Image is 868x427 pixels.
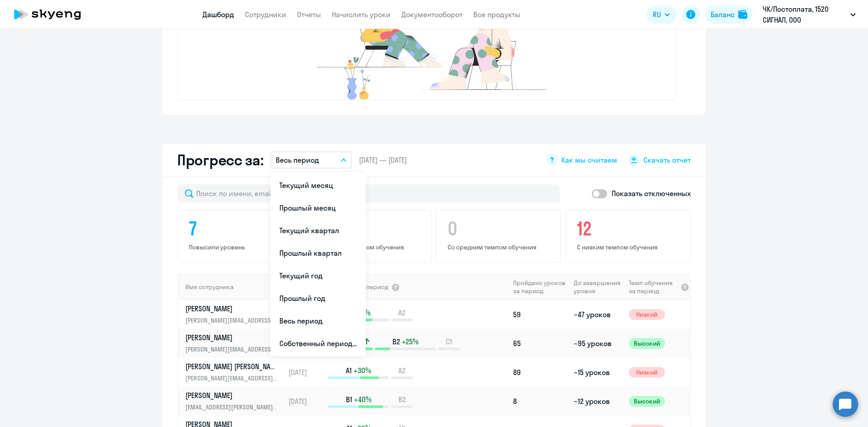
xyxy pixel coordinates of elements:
span: Как мы считаем [561,155,617,165]
span: Темп обучения за период [629,279,678,295]
td: 89 [509,358,570,387]
span: C1 [446,337,452,347]
img: balance [738,10,747,19]
button: Балансbalance [705,5,753,23]
span: +40% [354,394,372,404]
span: Высокий [629,338,665,349]
span: [DATE] — [DATE] [359,155,407,165]
button: ЧК/Постоплата, 1520 СИГНАЛ, ООО [758,4,860,25]
button: RU [646,5,676,23]
a: [PERSON_NAME][PERSON_NAME][EMAIL_ADDRESS][DOMAIN_NAME] [185,304,284,325]
a: Дашборд [203,10,234,19]
a: Отчеты [297,10,321,19]
a: Документооборот [401,10,462,19]
p: [PERSON_NAME][EMAIL_ADDRESS][DOMAIN_NAME] [185,344,278,354]
th: До завершения уровня [570,274,625,300]
h2: Прогресс за: [177,151,263,169]
span: B2 [392,337,400,347]
td: [DATE] [285,387,327,416]
span: A1 [346,366,352,375]
span: A2 [398,308,406,318]
span: B1 [346,394,352,404]
p: [PERSON_NAME] [PERSON_NAME] [185,361,278,371]
input: Поиск по имени, email, продукту или статусу [177,184,560,202]
button: Весь период [270,151,352,169]
a: [PERSON_NAME][EMAIL_ADDRESS][PERSON_NAME][DOMAIN_NAME] [185,390,284,412]
p: [PERSON_NAME][EMAIL_ADDRESS][DOMAIN_NAME] [185,373,278,383]
span: Высокий [629,396,665,407]
span: B2 [398,394,406,404]
p: Повысили уровень [189,243,294,251]
span: +30% [354,366,371,375]
h4: 8 [318,218,423,239]
p: [EMAIL_ADDRESS][PERSON_NAME][DOMAIN_NAME] [185,402,278,412]
td: 59 [509,300,570,329]
td: 8 [509,387,570,416]
span: RU [653,9,661,20]
div: Баланс [711,9,735,20]
span: Скачать отчет [643,155,691,165]
p: [PERSON_NAME] [185,390,278,400]
th: Пройдено уроков за период [509,274,570,300]
span: Низкий [629,309,665,320]
a: [PERSON_NAME] [PERSON_NAME][PERSON_NAME][EMAIL_ADDRESS][DOMAIN_NAME] [185,361,284,383]
h4: 12 [577,218,682,239]
a: Сотрудники [245,10,286,19]
span: +25% [402,337,419,347]
td: ~15 уроков [570,358,625,387]
td: 65 [509,329,570,358]
th: Имя сотрудника [178,274,285,300]
td: ~12 уроков [570,387,625,416]
a: [PERSON_NAME][PERSON_NAME][EMAIL_ADDRESS][DOMAIN_NAME] [185,333,284,354]
td: ~95 уроков [570,329,625,358]
p: [PERSON_NAME] [185,333,278,343]
p: С высоким темпом обучения [318,243,423,251]
span: A2 [398,366,406,375]
p: [PERSON_NAME][EMAIL_ADDRESS][DOMAIN_NAME] [185,315,278,325]
p: Весь период [276,155,319,165]
h4: 7 [189,218,294,239]
p: [PERSON_NAME] [185,304,278,314]
ul: RU [270,172,366,357]
p: Показать отключенных [612,188,691,199]
td: ~47 уроков [570,300,625,329]
p: ЧК/Постоплата, 1520 СИГНАЛ, ООО [763,4,847,25]
span: Низкий [629,367,665,378]
td: [DATE] [285,358,327,387]
a: Все продукты [473,10,520,19]
p: С низким темпом обучения [577,243,682,251]
a: Начислить уроки [332,10,391,19]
